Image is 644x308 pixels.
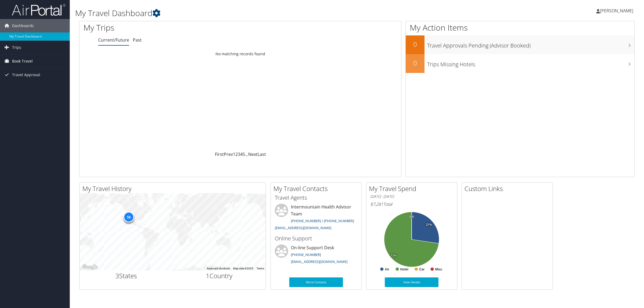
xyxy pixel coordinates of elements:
[215,151,224,157] a: First
[370,201,453,207] h6: Total
[596,3,639,19] a: [PERSON_NAME]
[272,204,360,232] li: Intermountain Health Advisor Team
[275,235,357,242] h3: Online Support
[435,267,442,271] text: Misc
[400,267,408,271] text: Hotel
[385,267,389,271] text: Air
[12,41,21,54] span: Trips
[464,184,552,193] h2: Custom Links
[12,68,40,82] span: Travel Approval
[427,58,634,68] h3: Trips Missing Hotels
[233,267,253,270] span: Map data ©2025
[370,201,383,207] span: $7,281
[133,37,142,43] a: Past
[79,49,401,59] td: No matching records found
[291,218,354,223] a: [PHONE_NUMBER] / [PHONE_NUMBER]
[369,184,457,193] h2: My Travel Spend
[12,19,34,32] span: Dashboards
[233,151,235,157] a: 1
[272,244,360,266] li: On-line Support Desk
[243,151,245,157] a: 5
[406,22,634,33] h1: My Action Items
[115,271,119,280] span: 3
[406,54,634,73] a: 0Trips Missing Hotels
[83,22,263,33] h1: My Trips
[81,263,99,270] img: Google
[84,271,169,280] h2: States
[238,151,240,157] a: 3
[275,225,331,230] a: [EMAIL_ADDRESS][DOMAIN_NAME]
[291,252,321,257] a: [PHONE_NUMBER]
[391,254,397,257] tspan: 73%
[75,8,451,19] h1: My Travel Dashboard
[406,58,425,68] h2: 0
[426,223,432,226] tspan: 27%
[257,267,264,270] a: Terms (opens in new tab)
[385,277,438,287] a: View Details
[406,35,634,54] a: 0Travel Approvals Pending (Advisor Booked)
[275,194,357,201] h3: Travel Agents
[289,277,343,287] a: More Contacts
[291,259,347,264] a: [EMAIL_ADDRESS][DOMAIN_NAME]
[98,37,129,43] a: Current/Future
[12,54,33,68] span: Book Travel
[258,151,266,157] a: Last
[240,151,243,157] a: 4
[248,151,258,157] a: Next
[427,39,634,49] h3: Travel Approvals Pending (Advisor Booked)
[206,271,210,280] span: 1
[245,151,248,157] span: …
[419,267,425,271] text: Car
[81,263,99,270] a: Open this area in Google Maps (opens a new window)
[12,3,65,16] img: airportal-logo.png
[370,194,453,199] h6: [DATE] - [DATE]
[235,151,238,157] a: 2
[123,212,134,222] div: 58
[409,215,414,218] tspan: 0%
[207,267,230,270] button: Keyboard shortcuts
[177,271,262,280] h2: Country
[82,184,266,193] h2: My Travel History
[406,40,425,49] h2: 0
[600,8,633,14] span: [PERSON_NAME]
[273,184,361,193] h2: My Travel Contacts
[224,151,233,157] a: Prev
